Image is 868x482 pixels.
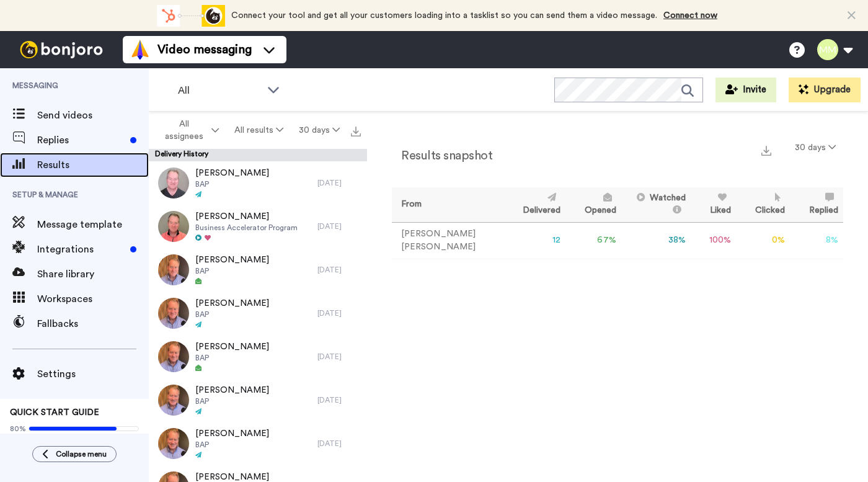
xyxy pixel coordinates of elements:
h2: Results snapshot [392,149,492,163]
a: [PERSON_NAME]BAP[DATE] [149,161,367,205]
button: All results [227,119,291,141]
button: Export a summary of each team member’s results that match this filter now. [758,141,775,159]
div: [DATE] [317,178,361,188]
span: Collapse menu [56,449,107,459]
span: 80% [10,424,26,434]
span: BAP [195,266,269,276]
th: Liked [691,187,736,222]
span: Message template [37,217,149,232]
span: Integrations [37,242,125,257]
img: bj-logo-header-white.svg [15,41,108,58]
button: Upgrade [789,78,861,102]
div: [DATE] [317,221,361,231]
td: 38 % [621,222,691,259]
span: BAP [195,440,269,450]
img: 436ce7f5-54fd-459a-9809-878da3eca7d8-thumb.jpg [158,385,189,416]
td: 8 % [790,222,843,259]
span: BAP [195,179,269,189]
td: 67 % [565,222,621,259]
button: Export all results that match these filters now. [347,121,365,140]
img: vm-color.svg [130,40,150,60]
span: Settings [37,367,149,382]
th: Delivered [503,187,565,222]
div: [DATE] [317,395,361,405]
span: [PERSON_NAME] [195,167,269,179]
img: export.svg [351,127,361,136]
a: [PERSON_NAME]BAP[DATE] [149,292,367,335]
span: Replies [37,133,125,148]
td: [PERSON_NAME] [PERSON_NAME] [392,222,503,259]
a: [PERSON_NAME]BAP[DATE] [149,248,367,292]
button: Collapse menu [32,446,117,462]
span: BAP [195,310,269,319]
span: Connect your tool and get all your customers loading into a tasklist so you can send them a video... [231,11,657,20]
a: [PERSON_NAME]BAP[DATE] [149,422,367,465]
span: Fallbacks [37,316,149,331]
div: [DATE] [317,439,361,449]
th: Watched [621,187,691,222]
img: 2ac30b1f-5b1b-4065-b1a7-441bf86bb740-thumb.jpg [158,428,189,459]
td: 0 % [736,222,790,259]
img: export.svg [761,146,771,156]
img: 893ae91c-3848-48b6-8279-fd8ea590b3cd-thumb.jpg [158,254,189,285]
img: 9e043665-3c67-4435-8631-b63694811130-thumb.jpg [158,211,189,242]
span: Share library [37,267,149,282]
button: 30 days [291,119,347,141]
img: f9a1e324-c8c7-4048-83d6-9f91b00c71e4-thumb.jpg [158,167,189,199]
a: Connect now [663,11,717,20]
span: QUICK START GUIDE [10,408,99,417]
img: bb0f3d4e-8ffa-45df-bc7d-8f04b68115da-thumb.jpg [158,341,189,372]
th: From [392,187,503,222]
th: Replied [790,187,843,222]
img: 774417e3-27aa-4421-8160-8d542b8b9639-thumb.jpg [158,298,189,329]
span: [PERSON_NAME] [195,384,269,396]
th: Clicked [736,187,790,222]
span: [PERSON_NAME] [195,254,269,266]
span: All [178,83,261,98]
button: 30 days [787,136,843,159]
span: All assignees [159,118,209,143]
button: Invite [715,78,776,102]
span: Workspaces [37,292,149,306]
button: All assignees [151,113,227,148]
span: [PERSON_NAME] [195,427,269,440]
span: Video messaging [157,41,252,58]
span: Business Accelerator Program [195,223,298,233]
span: [PERSON_NAME] [195,210,298,223]
span: BAP [195,353,269,363]
td: 100 % [691,222,736,259]
div: animation [157,5,225,27]
a: [PERSON_NAME]BAP[DATE] [149,335,367,378]
span: BAP [195,396,269,406]
span: Send videos [37,108,149,123]
a: [PERSON_NAME]Business Accelerator Program[DATE] [149,205,367,248]
div: Delivery History [149,149,367,161]
span: [PERSON_NAME] [195,341,269,353]
div: [DATE] [317,352,361,362]
span: [PERSON_NAME] [195,297,269,310]
th: Opened [565,187,621,222]
td: 12 [503,222,565,259]
div: [DATE] [317,265,361,275]
span: Results [37,158,149,172]
div: [DATE] [317,308,361,318]
a: [PERSON_NAME]BAP[DATE] [149,378,367,422]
